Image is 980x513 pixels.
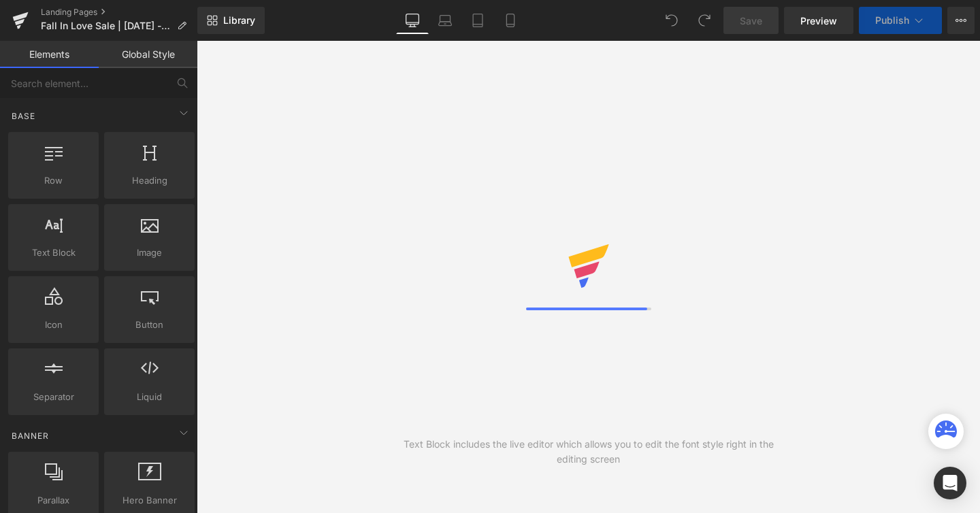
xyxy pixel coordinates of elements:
[740,14,762,28] span: Save
[393,437,785,467] div: Text Block includes the live editor which allows you to edit the font style right in the editing ...
[223,14,255,27] span: Library
[41,20,171,31] span: Fall In Love Sale | [DATE] - [DATE]
[875,15,909,26] span: Publish
[197,7,265,34] a: New Library
[108,493,191,508] span: Hero Banner
[10,429,50,442] span: Banner
[494,7,527,34] a: Mobile
[12,318,95,332] span: Icon
[108,318,191,332] span: Button
[108,246,191,260] span: Image
[10,110,37,122] span: Base
[800,14,837,28] span: Preview
[108,173,191,188] span: Heading
[12,390,95,404] span: Separator
[461,7,494,34] a: Tablet
[947,7,975,34] button: More
[41,7,197,18] a: Landing Pages
[12,246,95,260] span: Text Block
[99,41,197,68] a: Global Style
[12,173,95,188] span: Row
[859,7,942,34] button: Publish
[396,7,429,34] a: Desktop
[108,390,191,404] span: Liquid
[691,7,718,34] button: Redo
[429,7,461,34] a: Laptop
[658,7,685,34] button: Undo
[934,467,966,499] div: Open Intercom Messenger
[784,7,853,34] a: Preview
[12,493,95,508] span: Parallax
